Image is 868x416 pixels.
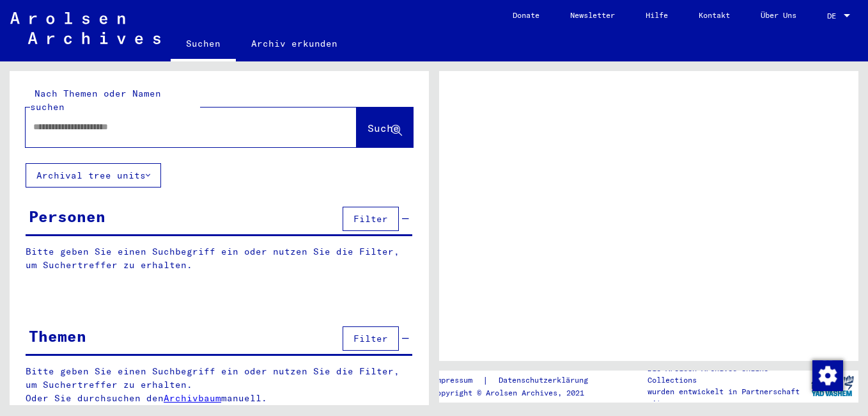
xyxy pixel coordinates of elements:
[30,88,161,113] mat-label: Nach Themen oder Namen suchen
[432,387,603,399] p: Copyright © Arolsen Archives, 2021
[647,386,806,409] p: wurden entwickelt in Partnerschaft mit
[809,370,856,402] img: yv_logo.png
[353,333,388,344] span: Filter
[647,363,806,386] p: Die Arolsen Archives Online-Collections
[26,163,161,188] button: Archival tree units
[488,374,603,387] a: Datenschutzerklärung
[29,324,86,348] div: Themen
[171,28,236,61] a: Suchen
[26,245,412,272] p: Bitte geben Sie einen Suchbegriff ein oder nutzen Sie die Filter, um Suchertreffer zu erhalten.
[432,374,483,387] a: Impressum
[10,12,160,44] img: Arolsen_neg.svg
[368,122,399,134] span: Suche
[812,360,843,391] img: Zustimmung ändern
[164,392,221,404] a: Archivbaum
[353,213,388,225] span: Filter
[343,207,399,231] button: Filter
[827,12,841,20] span: DE
[26,365,413,405] p: Bitte geben Sie einen Suchbegriff ein oder nutzen Sie die Filter, um Suchertreffer zu erhalten. O...
[29,205,105,228] div: Personen
[432,374,603,387] div: |
[236,28,353,59] a: Archiv erkunden
[812,360,842,390] div: Zustimmung ändern
[343,326,399,351] button: Filter
[357,108,413,147] button: Suche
